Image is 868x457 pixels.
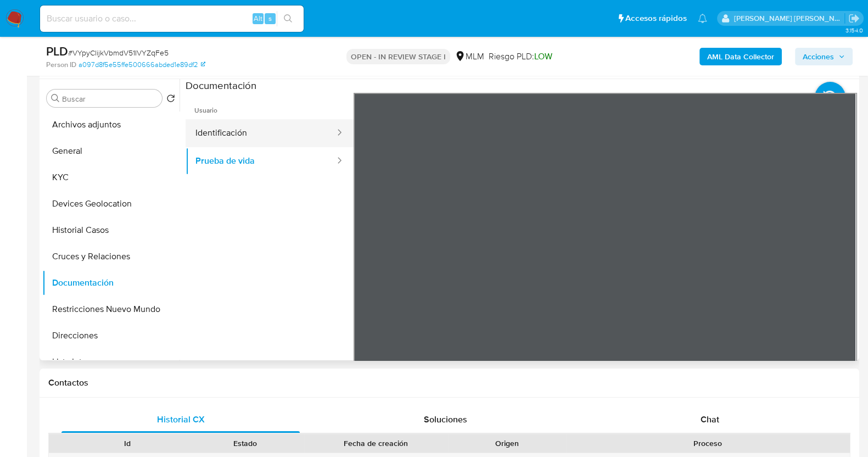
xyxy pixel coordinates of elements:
[707,48,774,65] b: AML Data Collector
[456,438,558,449] div: Origen
[42,112,180,138] button: Archivos adjuntos
[46,60,76,70] b: Person ID
[79,60,205,70] a: a097d8f5e55ffe500666abded1e89df2
[845,26,863,35] span: 3.154.0
[625,13,687,24] span: Accesos rápidos
[346,49,450,64] p: OPEN - IN REVIEW STAGE I
[40,12,304,26] input: Buscar usuario o caso...
[68,47,169,58] span: # VYpyClijkVbmdV51IVYZqFe5
[157,413,205,426] span: Historial CX
[42,349,180,375] button: Lista Interna
[848,13,860,24] a: Salir
[734,13,845,24] p: baltazar.cabreradupeyron@mercadolibre.com.mx
[48,377,850,388] h1: Contactos
[534,50,552,63] span: LOW
[42,243,180,270] button: Cruces y Relaciones
[803,48,834,65] span: Acciones
[699,48,782,65] button: AML Data Collector
[51,94,60,103] button: Buscar
[455,51,484,63] div: MLM
[42,217,180,243] button: Historial Casos
[42,164,180,191] button: KYC
[254,13,262,24] span: Alt
[424,413,467,426] span: Soluciones
[312,438,440,449] div: Fecha de creación
[46,42,68,60] b: PLD
[62,94,158,104] input: Buscar
[701,413,719,426] span: Chat
[42,322,180,349] button: Direcciones
[76,438,178,449] div: Id
[194,438,296,449] div: Estado
[795,48,853,65] button: Acciones
[42,191,180,217] button: Devices Geolocation
[574,438,842,449] div: Proceso
[42,296,180,322] button: Restricciones Nuevo Mundo
[698,14,707,23] a: Notificaciones
[42,138,180,164] button: General
[166,94,175,106] button: Volver al orden por defecto
[489,51,552,63] span: Riesgo PLD:
[277,11,299,26] button: search-icon
[42,270,180,296] button: Documentación
[268,13,272,24] span: s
